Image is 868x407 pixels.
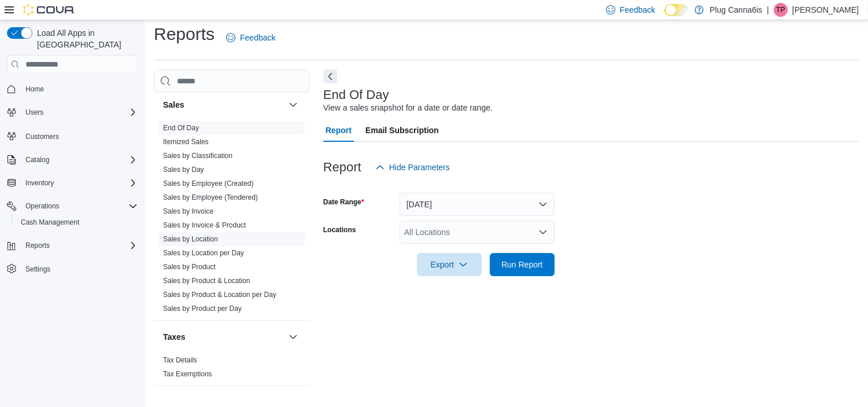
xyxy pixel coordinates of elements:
[776,3,785,17] span: TP
[21,199,64,213] button: Operations
[21,82,49,96] a: Home
[7,76,138,307] nav: Complex example
[21,239,54,252] button: Reports
[25,155,49,164] span: Catalog
[163,221,246,230] span: Sales by Invoice & Product
[25,201,60,211] span: Operations
[2,104,142,120] button: Users
[21,153,54,167] button: Catalog
[163,290,276,299] span: Sales by Product & Location per Day
[2,198,142,214] button: Operations
[163,249,244,257] a: Sales by Location per Day
[163,262,216,272] span: Sales by Product
[163,277,250,285] a: Sales by Product & Location
[12,214,142,230] button: Cash Management
[163,151,232,160] span: Sales by Classification
[21,176,138,190] span: Inventory
[21,130,64,144] a: Customers
[163,235,218,243] a: Sales by Location
[365,119,439,142] span: Email Subscription
[21,262,55,276] a: Settings
[424,253,475,276] span: Export
[16,215,138,229] span: Cash Management
[21,153,138,167] span: Catalog
[400,193,555,216] button: [DATE]
[163,166,204,174] a: Sales by Day
[664,4,689,16] input: Dark Mode
[163,234,218,244] span: Sales by Location
[163,152,232,160] a: Sales by Classification
[2,261,142,277] button: Settings
[501,259,543,270] span: Run Report
[371,156,455,179] button: Hide Parameters
[21,262,138,276] span: Settings
[163,179,254,188] span: Sales by Employee (Created)
[25,241,50,250] span: Reports
[21,105,138,119] span: Users
[417,253,482,276] button: Export
[25,85,44,94] span: Home
[21,218,79,227] span: Cash Management
[774,3,788,17] div: Tianna Parks
[154,23,215,46] h1: Reports
[323,160,361,174] h3: Report
[23,4,75,16] img: Cova
[2,152,142,168] button: Catalog
[163,304,242,313] span: Sales by Product per Day
[163,179,254,188] a: Sales by Employee (Created)
[163,193,258,202] span: Sales by Employee (Tendered)
[323,225,356,234] label: Locations
[163,193,258,201] a: Sales by Employee (Tendered)
[538,228,548,237] button: Open list of options
[21,239,138,252] span: Reports
[286,330,300,344] button: Taxes
[163,123,199,133] span: End Of Day
[21,129,138,143] span: Customers
[163,138,209,146] a: Itemized Sales
[21,199,138,213] span: Operations
[163,221,246,229] a: Sales by Invoice & Product
[710,3,762,17] p: Plug Canna6is
[163,355,197,365] span: Tax Details
[163,99,284,111] button: Sales
[163,331,284,343] button: Taxes
[163,207,213,215] a: Sales by Invoice
[221,26,280,49] a: Feedback
[2,127,142,144] button: Customers
[389,162,450,173] span: Hide Parameters
[323,88,389,102] h3: End Of Day
[323,197,364,207] label: Date Range
[21,82,138,96] span: Home
[163,331,186,343] h3: Taxes
[326,119,352,142] span: Report
[767,3,769,17] p: |
[163,248,244,258] span: Sales by Location per Day
[323,69,337,83] button: Next
[25,108,43,117] span: Users
[163,137,209,146] span: Itemized Sales
[21,176,58,190] button: Inventory
[286,98,300,112] button: Sales
[490,253,555,276] button: Run Report
[25,178,54,188] span: Inventory
[163,276,250,285] span: Sales by Product & Location
[154,353,309,386] div: Taxes
[163,370,212,378] a: Tax Exemptions
[163,124,199,132] a: End Of Day
[163,291,276,299] a: Sales by Product & Location per Day
[163,263,216,271] a: Sales by Product
[2,175,142,191] button: Inventory
[154,121,309,320] div: Sales
[2,80,142,97] button: Home
[792,3,859,17] p: [PERSON_NAME]
[620,4,655,16] span: Feedback
[163,99,184,111] h3: Sales
[25,265,50,274] span: Settings
[163,305,242,313] a: Sales by Product per Day
[163,165,204,174] span: Sales by Day
[323,102,493,114] div: View a sales snapshot for a date or date range.
[16,215,84,229] a: Cash Management
[2,237,142,254] button: Reports
[32,27,138,50] span: Load All Apps in [GEOGRAPHIC_DATA]
[163,356,197,364] a: Tax Details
